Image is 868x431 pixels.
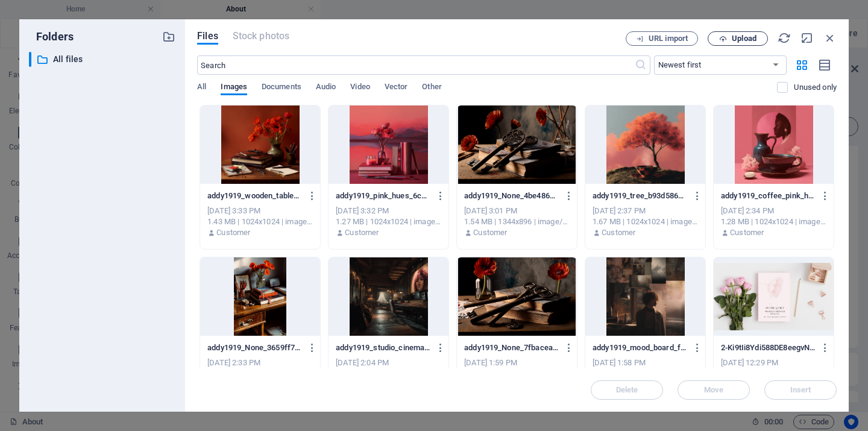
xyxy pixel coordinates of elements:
[207,342,301,353] p: addy1919_None_3659ff73-c224-406d-8be0-6ac7026955d0-x0MwqDsmY0-6JovKf6SgKA.png
[345,227,379,238] p: Customer
[602,227,635,238] p: Customer
[593,216,698,227] div: 1.67 MB | 1024x1024 | image/png
[207,357,313,368] div: [DATE] 2:33 PM
[721,190,815,201] p: addy1919_coffee_pink_hues_b394e1b4-b356-446d-bb2f-84c0b7f1c8ce-jXBWTeATHyj7d9NJhDx8Sw.png
[593,357,698,368] div: [DATE] 1:58 PM
[732,35,756,42] span: Upload
[794,82,837,93] p: Displays only files that are not in use on the website. Files added during this session can still...
[464,357,570,368] div: [DATE] 1:59 PM
[593,206,698,216] div: [DATE] 2:37 PM
[730,227,764,238] p: Customer
[721,206,826,216] div: [DATE] 2:34 PM
[464,190,558,201] p: addy1919_None_4be486be-e1ff-4666-9728-b1ebe62e2c6a-iriCWT5M5n1dzJ0t-P0KHw.png
[197,55,634,75] input: Search
[207,206,313,216] div: [DATE] 3:33 PM
[197,29,218,43] span: Files
[262,80,301,96] span: Documents
[336,342,430,353] p: addy1919_studio_cinematic_b4513c26-43e7-42b4-938a-66540d2f74c4-qRJxci9YDXBeHQ2DXEKSSw.png
[162,30,175,43] i: Create new folder
[233,29,289,43] span: This file type is not supported by this element
[216,227,250,238] p: Customer
[649,35,688,42] span: URL import
[29,29,74,45] p: Folders
[207,216,313,227] div: 1.43 MB | 1024x1024 | image/png
[197,80,206,96] span: All
[350,80,370,96] span: Video
[721,216,826,227] div: 1.28 MB | 1024x1024 | image/png
[316,80,336,96] span: Audio
[464,342,558,353] p: addy1919_None_7fbaceaa-7671-4c67-be7b-24414dfaa845-a0RyWZanYvdxQNHHe4pP4Q.png
[473,227,507,238] p: Customer
[721,357,826,368] div: [DATE] 12:29 PM
[336,357,441,368] div: [DATE] 2:04 PM
[29,52,31,67] div: ​
[708,31,768,46] button: Upload
[207,190,301,201] p: addy1919_wooden_table_stationery_journals_pens_pencils_notes_va_a28cb467-c9f4-4270-891c-1a7fa7cc3...
[464,206,570,216] div: [DATE] 3:01 PM
[593,190,687,201] p: addy1919_tree_b93d5867-c6f5-4d13-96e2-f8b95792c952-8vOgUzMX5TLuAUeQs10kyg.png
[422,80,441,96] span: Other
[221,80,247,96] span: Images
[53,52,153,66] p: All files
[626,31,698,46] button: URL import
[593,342,687,353] p: addy1919_mood_board_f0a57047-633a-4d96-a3e7-171618a41bd2-ZW8qlmAXZUB4QkafjNuUVw.png
[5,5,85,15] a: Skip to main content
[336,216,441,227] div: 1.27 MB | 1024x1024 | image/png
[385,80,408,96] span: Vector
[336,206,441,216] div: [DATE] 3:32 PM
[823,31,837,45] i: Close
[336,190,430,201] p: addy1919_pink_hues_6cdb34cb-8fdd-4af5-a26a-8f04b5dbaf5b-4_um1gU4ACv1kWMY60irSQ.png
[464,216,570,227] div: 1.54 MB | 1344x896 | image/png
[778,31,791,45] i: Reload
[721,342,815,353] p: 2-Ki9tIi8Ydi588DE8eegvNQ.jpg
[800,31,814,45] i: Minimize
